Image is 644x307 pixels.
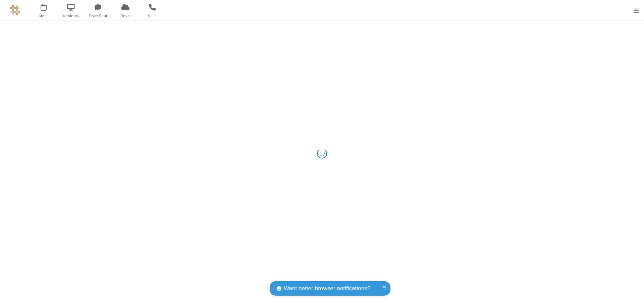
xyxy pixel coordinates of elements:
[284,284,370,293] span: Want better browser notifications?
[86,13,111,19] span: Team Chat
[140,13,165,19] span: Calls
[113,13,138,19] span: Drive
[10,5,20,15] img: QA Selenium DO NOT DELETE OR CHANGE
[58,13,84,19] span: Webinars
[31,13,56,19] span: Meet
